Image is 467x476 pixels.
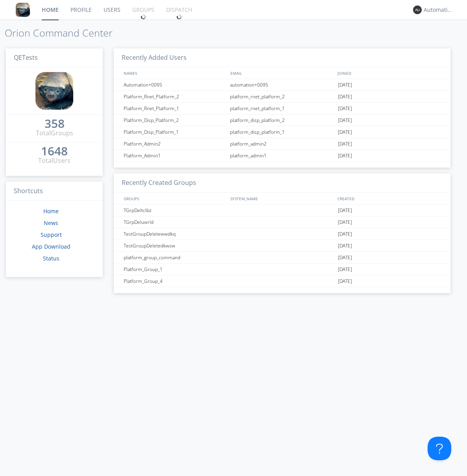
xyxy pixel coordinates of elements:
span: [DATE] [338,252,352,264]
a: Platform_Rnet_Platform_1platform_rnet_platform_1[DATE] [114,103,450,114]
a: TGrpDeluwrld[DATE] [114,216,450,228]
a: Status [43,255,59,262]
div: platform_rnet_platform_1 [228,103,336,114]
span: [DATE] [338,216,352,228]
div: TGrpDeltclbz [122,205,228,216]
iframe: Toggle Customer Support [428,437,451,460]
a: platform_group_command[DATE] [114,252,450,264]
a: App Download [32,243,70,250]
div: NAMES [122,67,227,79]
div: platform_disp_platform_1 [228,126,336,138]
div: TestGroupDeletewwdkq [122,228,228,240]
a: 358 [44,120,65,129]
h3: Recently Created Groups [114,173,450,193]
a: News [44,219,58,227]
div: automation+0095 [228,79,336,90]
div: 358 [44,120,65,127]
a: Platform_Rnet_Platform_2platform_rnet_platform_2[DATE] [114,91,450,103]
a: Platform_Admin2platform_admin2[DATE] [114,138,450,150]
span: [DATE] [338,240,352,252]
img: 8ff700cf5bab4eb8a436322861af2272 [35,72,73,110]
div: Platform_Disp_Platform_2 [122,114,228,126]
div: Platform_Group_1 [122,264,228,275]
div: Platform_Group_4 [122,275,228,287]
span: [DATE] [338,103,352,114]
a: Platform_Disp_Platform_2platform_disp_platform_2[DATE] [114,114,450,126]
span: [DATE] [338,205,352,216]
div: CREATED [335,193,443,204]
div: Total Groups [36,129,73,138]
div: platform_disp_platform_2 [228,114,336,126]
a: Support [41,231,62,238]
div: 1648 [41,147,68,155]
div: platform_group_command [122,252,228,263]
img: 373638.png [413,6,422,14]
div: TestGroupDeletedkwsw [122,240,228,251]
span: [DATE] [338,264,352,275]
span: [DATE] [338,228,352,240]
div: Platform_Admin1 [122,150,228,161]
span: [DATE] [338,138,352,150]
a: TestGroupDeletewwdkq[DATE] [114,228,450,240]
img: spin.svg [176,14,182,20]
div: Total Users [38,156,70,165]
a: TGrpDeltclbz[DATE] [114,205,450,216]
span: [DATE] [338,126,352,138]
a: Platform_Admin1platform_admin1[DATE] [114,150,450,162]
div: Platform_Disp_Platform_1 [122,126,228,138]
a: TestGroupDeletedkwsw[DATE] [114,240,450,252]
div: Automation+0004 [424,6,453,14]
a: Platform_Group_1[DATE] [114,264,450,275]
div: GROUPS [122,193,227,204]
a: Platform_Group_4[DATE] [114,275,450,287]
span: [DATE] [338,150,352,162]
h1: Orion Command Center [5,28,467,39]
span: QETests [14,53,38,62]
a: Automation+0095automation+0095[DATE] [114,79,450,91]
span: [DATE] [338,275,352,287]
h3: Shortcuts [6,182,103,201]
span: [DATE] [338,79,352,91]
div: platform_admin1 [228,150,336,161]
img: 8ff700cf5bab4eb8a436322861af2272 [16,3,30,17]
img: spin.svg [141,14,146,20]
div: EMAIL [228,67,335,79]
a: 1648 [41,147,68,156]
div: Automation+0095 [122,79,228,90]
div: platform_admin2 [228,138,336,149]
div: Platform_Rnet_Platform_1 [122,103,228,114]
a: Home [43,207,59,215]
a: Platform_Disp_Platform_1platform_disp_platform_1[DATE] [114,126,450,138]
div: Platform_Rnet_Platform_2 [122,91,228,102]
div: TGrpDeluwrld [122,216,228,228]
div: platform_rnet_platform_2 [228,91,336,102]
span: [DATE] [338,91,352,103]
div: JOINED [335,67,443,79]
h3: Recently Added Users [114,48,450,68]
div: Platform_Admin2 [122,138,228,149]
div: SYSTEM_NAME [228,193,335,204]
span: [DATE] [338,114,352,126]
